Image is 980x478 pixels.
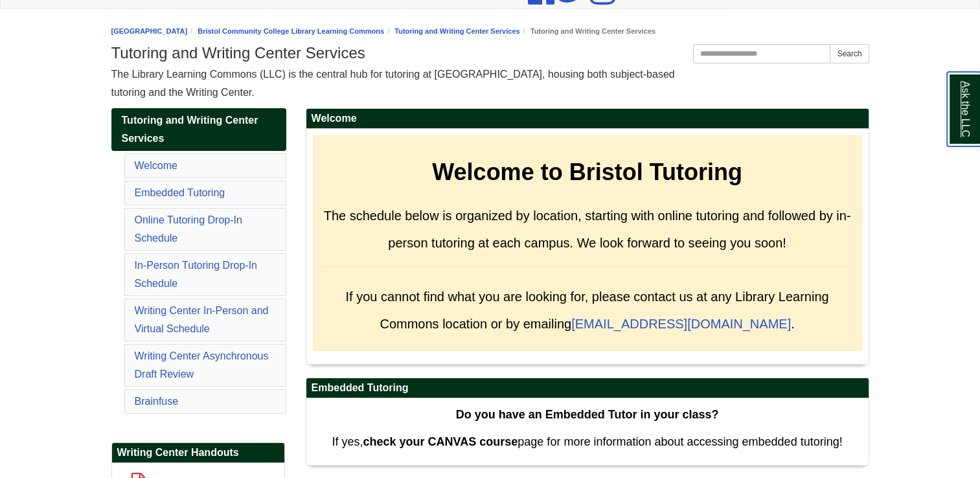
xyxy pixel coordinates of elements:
[111,27,188,35] a: [GEOGRAPHIC_DATA]
[135,305,269,334] a: Writing Center In-Person and Virtual Schedule
[111,108,286,151] a: Tutoring and Writing Center Services
[345,290,828,331] span: If you cannot find what you are looking for, please contact us at any Library Learning Commons lo...
[122,115,258,144] span: Tutoring and Writing Center Services
[456,408,719,421] strong: Do you have an Embedded Tutor in your class?
[135,214,242,244] a: Online Tutoring Drop-In Schedule
[112,443,284,463] h2: Writing Center Handouts
[830,44,869,63] button: Search
[135,350,269,380] a: Writing Center Asynchronous Draft Review
[306,378,869,398] h2: Embedded Tutoring
[198,27,384,35] a: Bristol Community College Library Learning Commons
[111,44,869,62] h1: Tutoring and Writing Center Services
[111,25,869,38] nav: breadcrumb
[306,109,869,129] h2: Welcome
[135,396,179,407] a: Brainfuse
[135,187,225,198] a: Embedded Tutoring
[432,159,742,185] strong: Welcome to Bristol Tutoring
[394,27,519,35] a: Tutoring and Writing Center Services
[332,435,842,448] span: If yes, page for more information about accessing embedded tutoring!
[135,260,257,289] a: In-Person Tutoring Drop-In Schedule
[135,160,177,171] a: Welcome
[520,25,655,38] li: Tutoring and Writing Center Services
[571,317,791,331] a: [EMAIL_ADDRESS][DOMAIN_NAME]
[324,209,851,250] span: The schedule below is organized by location, starting with online tutoring and followed by in-per...
[111,69,675,98] span: The Library Learning Commons (LLC) is the central hub for tutoring at [GEOGRAPHIC_DATA], housing ...
[363,435,518,448] strong: check your CANVAS course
